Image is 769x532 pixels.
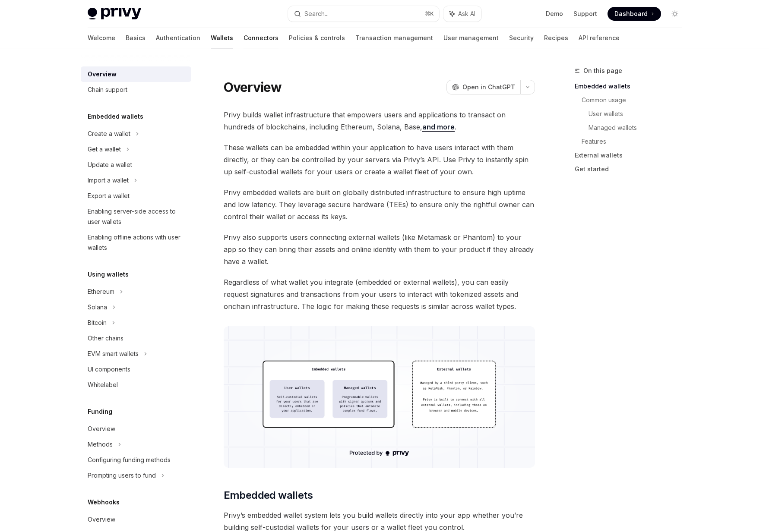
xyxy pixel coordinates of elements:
[88,129,130,139] div: Create a wallet
[88,8,141,20] img: light logo
[575,148,689,162] a: External wallets
[88,424,115,434] div: Overview
[88,439,113,450] div: Methods
[289,28,345,48] a: Policies & controls
[573,9,597,18] a: Support
[224,79,282,95] h1: Overview
[224,488,313,502] span: Embedded wallets
[81,157,191,173] a: Update a wallet
[589,107,689,121] a: User wallets
[224,231,535,268] span: Privy also supports users connecting external wallets (like Metamask or Phantom) to your app so t...
[304,9,329,19] div: Search...
[88,69,117,79] div: Overview
[81,362,191,377] a: UI components
[88,232,186,253] div: Enabling offline actions with user wallets
[88,191,130,201] div: Export a wallet
[88,455,171,465] div: Configuring funding methods
[81,331,191,346] a: Other chains
[458,9,475,18] span: Ask AI
[81,377,191,393] a: Whitelabel
[88,318,107,328] div: Bitcoin
[81,421,191,437] a: Overview
[126,28,146,48] a: Basics
[608,7,661,21] a: Dashboard
[544,28,568,48] a: Recipes
[88,144,121,154] div: Get a wallet
[462,83,515,91] span: Open in ChatGPT
[355,28,433,48] a: Transaction management
[88,349,139,359] div: EVM smart wallets
[668,7,682,21] button: Toggle dark mode
[224,276,535,312] span: Regardless of what wallet you integrate (embedded or external wallets), you can easily request si...
[443,28,499,48] a: User management
[582,93,689,107] a: Common usage
[583,66,622,76] span: On this page
[425,10,434,17] span: ⌘ K
[546,9,563,18] a: Demo
[224,142,535,178] span: These wallets can be embedded within your application to have users interact with them directly, ...
[288,6,439,22] button: Search...⌘K
[88,111,143,122] h5: Embedded wallets
[156,28,200,48] a: Authentication
[614,9,648,18] span: Dashboard
[88,514,115,525] div: Overview
[582,135,689,148] a: Features
[88,160,132,170] div: Update a wallet
[446,80,520,94] button: Open in ChatGPT
[575,162,689,176] a: Get started
[244,28,278,48] a: Connectors
[88,286,114,297] div: Ethereum
[224,186,535,223] span: Privy embedded wallets are built on globally distributed infrastructure to ensure high uptime and...
[509,28,534,48] a: Security
[589,121,689,135] a: Managed wallets
[81,204,191,230] a: Enabling server-side access to user wallets
[81,452,191,468] a: Configuring funding methods
[88,206,186,227] div: Enabling server-side access to user wallets
[88,380,118,390] div: Whitelabel
[88,364,130,375] div: UI components
[88,497,120,507] h5: Webhooks
[81,512,191,527] a: Overview
[88,175,129,186] div: Import a wallet
[88,406,112,417] h5: Funding
[575,79,689,93] a: Embedded wallets
[224,109,535,133] span: Privy builds wallet infrastructure that empowers users and applications to transact on hundreds o...
[224,326,535,468] img: images/walletoverview.png
[81,66,191,82] a: Overview
[81,230,191,255] a: Enabling offline actions with user wallets
[81,82,191,98] a: Chain support
[88,333,123,343] div: Other chains
[211,28,233,48] a: Wallets
[81,188,191,204] a: Export a wallet
[422,123,455,132] a: and more
[88,28,115,48] a: Welcome
[88,269,129,280] h5: Using wallets
[443,6,481,22] button: Ask AI
[579,28,620,48] a: API reference
[88,85,127,95] div: Chain support
[88,302,107,312] div: Solana
[88,470,156,481] div: Prompting users to fund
